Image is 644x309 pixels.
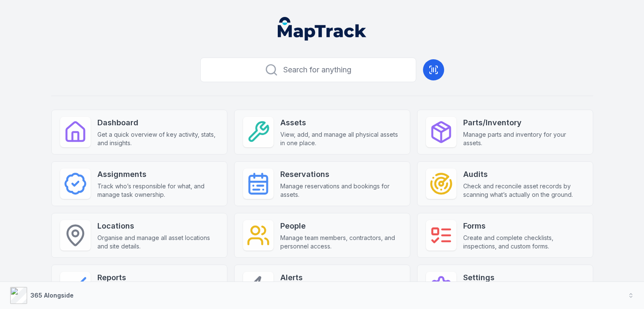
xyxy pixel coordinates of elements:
span: Manage parts and inventory for your assets. [463,130,584,147]
a: AuditsCheck and reconcile asset records by scanning what’s actually on the ground. [417,161,593,206]
span: Manage reservations and bookings for assets. [280,182,401,199]
nav: Global [264,17,380,41]
strong: People [280,220,401,232]
span: Track who’s responsible for what, and manage task ownership. [97,182,218,199]
button: Search for anything [200,58,416,82]
a: DashboardGet a quick overview of key activity, stats, and insights. [51,110,227,154]
strong: 365 Alongside [30,292,74,299]
a: FormsCreate and complete checklists, inspections, and custom forms. [417,213,593,258]
strong: Locations [97,220,218,232]
a: PeopleManage team members, contractors, and personnel access. [234,213,410,258]
strong: Alerts [280,272,401,284]
strong: Assets [280,117,401,129]
span: Organise and manage all asset locations and site details. [97,234,218,251]
strong: Settings [463,272,584,284]
strong: Audits [463,168,584,180]
a: Parts/InventoryManage parts and inventory for your assets. [417,110,593,154]
span: View, add, and manage all physical assets in one place. [280,130,401,147]
strong: Reports [97,272,218,284]
a: AssignmentsTrack who’s responsible for what, and manage task ownership. [51,161,227,206]
strong: Dashboard [97,117,218,129]
span: Manage team members, contractors, and personnel access. [280,234,401,251]
span: Check and reconcile asset records by scanning what’s actually on the ground. [463,182,584,199]
strong: Assignments [97,168,218,180]
span: Search for anything [283,64,351,76]
strong: Parts/Inventory [463,117,584,129]
a: LocationsOrganise and manage all asset locations and site details. [51,213,227,258]
strong: Forms [463,220,584,232]
span: Get a quick overview of key activity, stats, and insights. [97,130,218,147]
span: Create and complete checklists, inspections, and custom forms. [463,234,584,251]
a: AssetsView, add, and manage all physical assets in one place. [234,110,410,154]
strong: Reservations [280,168,401,180]
a: ReservationsManage reservations and bookings for assets. [234,161,410,206]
